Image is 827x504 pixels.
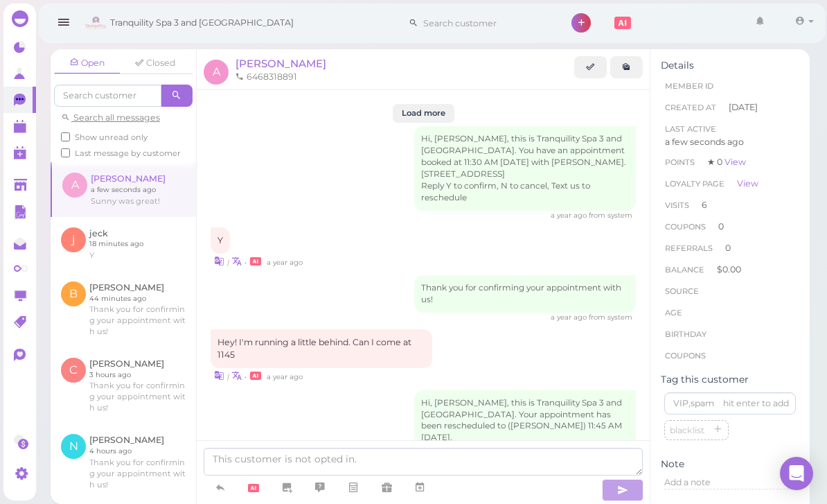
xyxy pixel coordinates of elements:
[551,211,589,220] span: 06/14/2024 10:57am
[211,227,230,254] div: Y
[665,157,695,167] span: Points
[665,308,682,318] span: age
[665,222,706,232] span: Coupons
[54,53,121,74] a: Open
[267,258,303,267] span: 06/14/2024 10:58am
[661,237,799,259] li: 0
[204,60,229,85] span: A
[665,329,706,339] span: Birthday
[665,103,716,112] span: Created At
[227,372,229,381] i: |
[724,157,746,167] a: View
[414,390,636,487] div: Hi, [PERSON_NAME], this is Tranquility Spa 3 and [GEOGRAPHIC_DATA]. Your appointment has been res...
[414,126,636,211] div: Hi, [PERSON_NAME], this is Tranquility Spa 3 and [GEOGRAPHIC_DATA]. You have an appointment booke...
[665,136,744,148] span: a few seconds ago
[665,265,706,275] span: Balance
[589,211,632,220] span: from system
[661,374,799,385] div: Tag this customer
[664,477,711,487] span: Add a note
[75,148,181,158] span: Last message by customer
[418,12,553,34] input: Search customer
[665,179,724,189] span: Loyalty page
[122,53,188,73] a: Closed
[414,275,636,313] div: Thank you for confirming your appointment with us!
[267,372,303,381] span: 06/14/2024 11:22am
[737,178,758,189] a: View
[61,112,160,123] a: Search all messages
[665,286,699,296] span: Source
[717,264,741,275] span: $0.00
[665,81,713,91] span: Member ID
[729,101,758,114] span: [DATE]
[707,157,746,167] span: ★ 0
[723,397,789,410] div: hit enter to add
[211,329,432,368] div: Hey! I'm running a little behind. Can I come at 1145
[211,254,636,268] div: •
[551,313,589,322] span: 06/14/2024 10:58am
[661,458,799,470] div: Note
[227,258,229,267] i: |
[665,351,706,360] span: Coupons
[235,57,326,70] a: [PERSON_NAME]
[211,368,636,383] div: •
[665,124,716,134] span: Last Active
[61,148,70,157] input: Last message by customer
[661,216,799,238] li: 0
[665,243,713,253] span: Referrals
[661,194,799,216] li: 6
[110,3,294,42] span: Tranquility Spa 3 and [GEOGRAPHIC_DATA]
[780,457,813,490] div: Open Intercom Messenger
[589,313,632,322] span: from system
[665,200,689,210] span: Visits
[232,71,301,83] li: 6468318891
[54,85,161,107] input: Search customer
[661,60,799,71] div: Details
[61,132,70,141] input: Show unread only
[393,104,454,123] button: Load more
[667,425,707,435] span: blacklist
[664,392,796,415] input: VIP,spam
[75,132,148,142] span: Show unread only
